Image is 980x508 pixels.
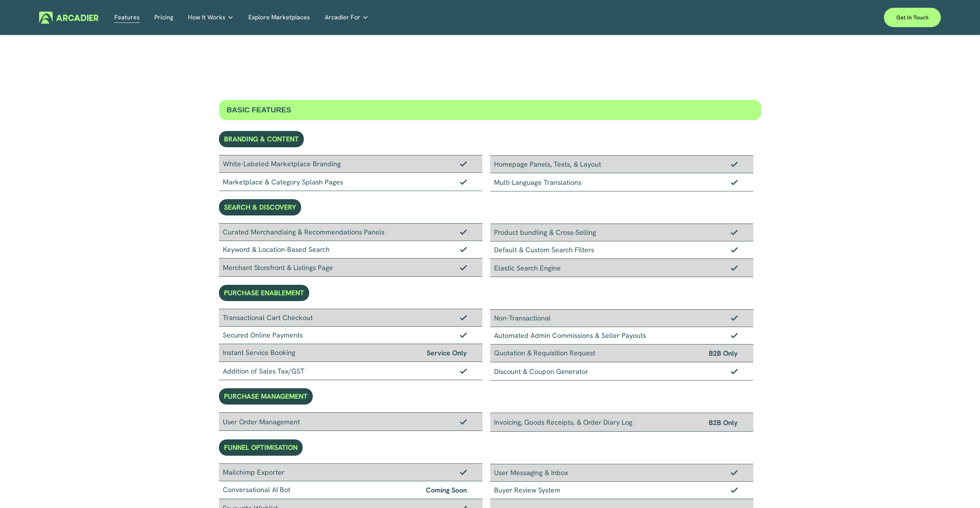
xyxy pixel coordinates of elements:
span: B2B Only [709,348,738,359]
div: Multi-Language Translations [490,173,754,191]
img: Checkmark [731,332,738,338]
img: Checkmark [460,265,467,270]
div: SEARCH & DISCOVERY [219,199,301,215]
img: Checkmark [731,265,738,270]
div: Quotation & Requisition Request [490,344,754,362]
img: Checkmark [731,487,738,493]
div: Elastic Search Engine [490,259,754,277]
div: Keyword & Location-Based Search [219,241,482,258]
img: Checkmark [460,368,467,374]
div: Discount & Coupon Generator [490,362,754,381]
img: Checkmark [731,179,738,185]
img: Checkmark [460,179,467,184]
img: Checkmark [731,229,738,235]
div: User Messaging & Inbox [490,464,754,482]
img: Checkmark [460,229,467,234]
span: Arcadier For [325,12,360,23]
div: Homepage Panels, Texts, & Layout [490,155,754,173]
span: Coming Soon [426,484,467,496]
a: folder dropdown [325,12,369,24]
img: Checkmark [460,315,467,320]
img: Arcadier [39,12,98,24]
img: Checkmark [731,369,738,374]
a: Explore Marketplaces [248,12,310,24]
div: Invoicing, Goods Receipts, & Order Diary Log [490,413,754,432]
img: Checkmark [731,247,738,252]
span: Service Only [427,347,467,358]
div: Addition of Sales Tax/GST [219,362,482,380]
span: B2B Only [709,417,738,428]
div: Mailchimp Exporter [219,463,482,481]
div: PURCHASE ENABLEMENT [219,285,309,301]
img: Checkmark [731,315,738,320]
a: Get in touch [884,8,941,27]
div: Product bundling & Cross-Selling [490,224,754,241]
div: Default & Custom Search Filters [490,241,754,259]
div: Secured Online Payments [219,327,482,344]
div: Conversational AI Bot [219,481,482,499]
div: Instant Service Booking [219,344,482,362]
span: How It Works [188,12,226,23]
div: BRANDING & CONTENT [219,131,304,147]
img: Checkmark [460,419,467,424]
div: Non-Transactional [490,309,754,327]
div: Transactional Cart Checkout [219,309,482,327]
div: PURCHASE MANAGEMENT [219,388,313,405]
div: FUNNEL OPTIMISATION [219,439,303,456]
div: White-Labeled Marketplace Branding [219,155,482,173]
div: User Order Management [219,412,482,431]
div: BASIC FEATURES [219,100,761,120]
img: Checkmark [731,161,738,167]
a: Features [114,12,140,24]
div: Merchant Storefront & Listings Page [219,258,482,277]
img: Checkmark [731,470,738,475]
a: folder dropdown [188,12,234,24]
a: Pricing [154,12,173,24]
div: Curated Merchandising & Recommendations Panels [219,223,482,241]
img: Checkmark [460,161,467,166]
img: Checkmark [460,246,467,252]
div: Marketplace & Category Splash Pages [219,173,482,191]
div: Buyer Review System [490,482,754,499]
img: Checkmark [460,332,467,338]
div: Automated Admin Commissions & Seller Payouts [490,327,754,344]
img: Checkmark [460,469,467,475]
